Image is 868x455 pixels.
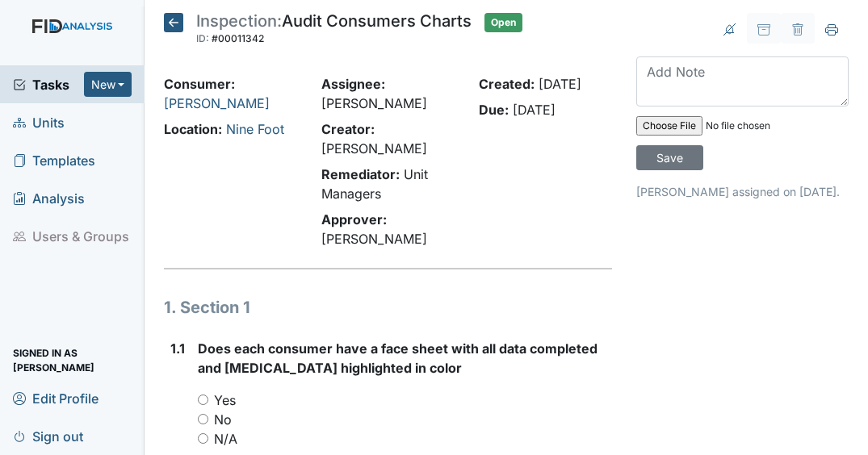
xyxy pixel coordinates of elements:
[198,394,208,405] input: Yes
[321,121,375,137] strong: Creator:
[196,13,472,48] div: Audit Consumers Charts
[84,72,132,97] button: New
[479,76,535,92] strong: Created:
[13,348,132,373] span: Signed in as [PERSON_NAME]
[13,75,84,94] a: Tasks
[214,390,236,410] label: Yes
[13,148,95,173] span: Templates
[212,32,264,44] span: #00011342
[13,110,65,135] span: Units
[484,13,522,32] span: Open
[636,183,849,200] p: [PERSON_NAME] assigned on [DATE].
[170,339,185,358] label: 1.1
[539,76,581,92] span: [DATE]
[321,166,400,182] strong: Remediator:
[13,386,99,411] span: Edit Profile
[164,295,612,319] h1: 1. Section 1
[513,102,556,118] span: [DATE]
[196,32,209,44] span: ID:
[13,186,85,211] span: Analysis
[321,76,385,92] strong: Assignee:
[479,102,509,118] strong: Due:
[164,76,235,92] strong: Consumer:
[226,121,284,137] a: Nine Foot
[198,414,208,424] input: No
[214,410,232,429] label: No
[636,145,703,170] input: Save
[13,424,83,449] span: Sign out
[198,433,208,444] input: N/A
[321,211,387,227] strong: Approver:
[321,95,427,111] span: [PERSON_NAME]
[214,429,237,449] label: N/A
[321,231,427,247] span: [PERSON_NAME]
[164,95,270,111] a: [PERSON_NAME]
[321,140,427,157] span: [PERSON_NAME]
[196,11,282,31] span: Inspection:
[164,121,222,137] strong: Location:
[198,340,598,376] span: Does each consumer have a face sheet with all data completed and [MEDICAL_DATA] highlighted in color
